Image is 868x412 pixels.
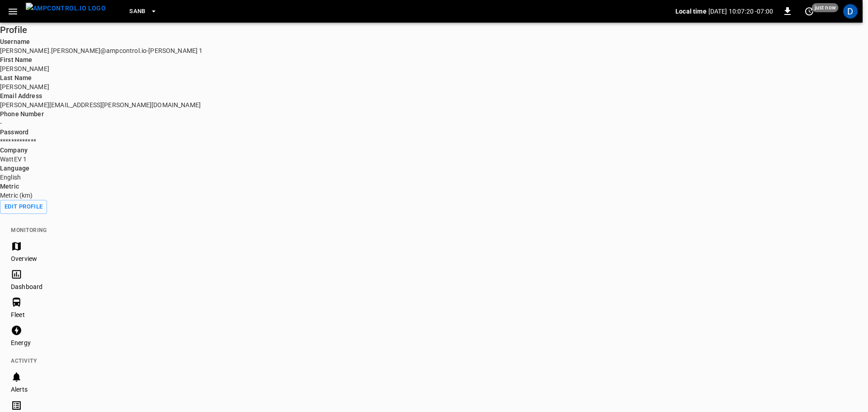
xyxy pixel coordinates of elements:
div: Alerts [11,385,89,394]
div: profile-icon [843,4,858,19]
button: set refresh interval [802,4,816,19]
div: MONITORING [11,227,89,234]
span: SanB [129,6,146,17]
div: Dashboard [11,282,89,291]
div: Fleet [11,310,89,319]
div: Energy [11,338,89,347]
p: Local time [675,7,707,16]
img: ampcontrol.io logo [26,3,106,14]
p: [DATE] 10:07:20 -07:00 [708,7,773,16]
div: Overview [11,254,89,263]
div: ACTIVITY [11,357,89,365]
span: just now [812,3,839,12]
